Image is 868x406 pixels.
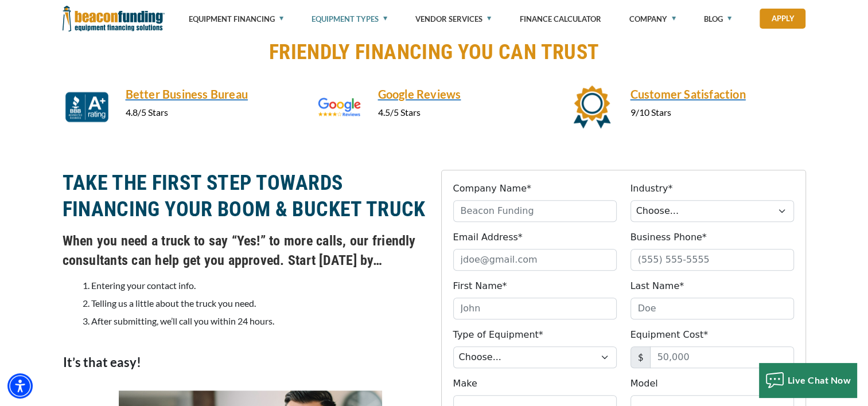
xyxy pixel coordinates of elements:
[630,85,806,103] a: Customer Satisfaction
[570,85,613,128] img: icon
[453,182,531,196] label: Company Name*
[453,279,507,293] label: First Name*
[630,279,684,293] label: Last Name*
[630,298,794,319] input: Doe
[453,200,617,222] input: Beacon Funding
[630,231,707,244] label: Business Phone*
[91,280,427,291] p: Entering your contact info.
[760,9,805,29] a: Apply
[630,182,673,196] label: Industry*
[378,106,554,119] p: 4.5/5 Stars
[63,231,427,270] h4: When you need a truck to say “Yes!” to more calls, our friendly consultants can help get you appr...
[630,106,806,119] p: 9/10 Stars
[650,346,794,368] input: 50,000
[63,354,141,370] strong: It’s that easy!
[318,85,361,128] img: icon
[453,328,543,342] label: Type of Equipment*
[65,85,108,128] img: icon
[630,377,658,391] label: Model
[759,363,857,397] button: Live Chat Now
[630,346,651,368] span: $
[91,298,427,309] p: Telling us a little about the truck you need.
[126,106,301,119] p: 4.8/5 Stars
[453,231,523,244] label: Email Address*
[630,249,794,271] input: (555) 555-5555
[788,374,851,385] span: Live Chat Now
[453,377,477,391] label: Make
[7,373,33,399] div: Accessibility Menu
[91,316,427,326] p: After submitting, we’ll call you within 24 hours.
[453,249,617,271] input: jdoe@gmail.com
[126,85,301,103] a: Better Business Bureau
[63,170,427,222] h2: TAKE THE FIRST STEP TOWARDS FINANCING YOUR BOOM & BUCKET TRUCK
[378,85,554,103] a: Google Reviews
[453,298,617,319] input: John
[630,328,709,342] label: Equipment Cost*
[63,39,806,65] h2: FRIENDLY FINANCING YOU CAN TRUST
